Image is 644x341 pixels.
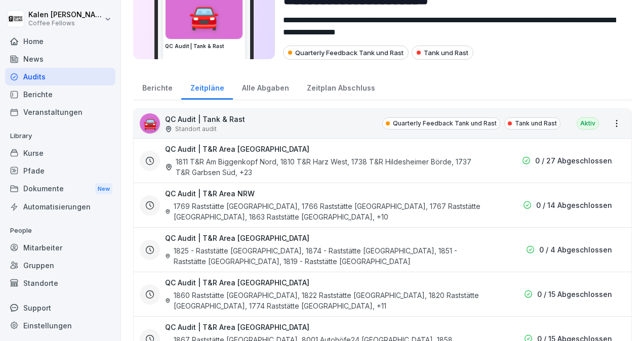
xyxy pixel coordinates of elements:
[175,124,217,134] p: Standort audit
[5,162,115,180] a: Pfade
[298,74,384,100] a: Zeitplan Abschluss
[165,233,309,243] h3: QC Audit | T&R Area [GEOGRAPHIC_DATA]
[5,223,115,239] p: People
[5,257,115,274] a: Gruppen
[165,322,309,332] h3: QC Audit | T&R Area [GEOGRAPHIC_DATA]
[165,156,486,178] div: 1811 T&R Am Biggenkopf Nord, 1810 T&R Harz West, 1738 T&R Hildesheimer Börde, 1737 T&R Garbsen Sü...
[95,183,112,195] div: New
[577,117,599,130] div: Aktiv
[5,86,115,103] a: Berichte
[536,200,612,210] p: 0 / 14 Abgeschlossen
[5,299,115,317] div: Support
[5,50,115,68] a: News
[165,42,243,50] h3: QC Audit | Tank & Rast
[28,11,102,19] p: Kalen [PERSON_NAME]
[233,74,298,100] a: Alle Abgaben
[412,46,473,60] div: Tank und Rast
[165,277,309,288] h3: QC Audit | T&R Area [GEOGRAPHIC_DATA]
[140,113,160,134] div: 🚘
[5,180,115,198] div: Dokumente
[5,239,115,257] a: Mitarbeiter
[535,155,612,166] p: 0 / 27 Abgeschlossen
[165,245,486,267] div: 1825 - Raststätte [GEOGRAPHIC_DATA], 1874 - Raststätte [GEOGRAPHIC_DATA], 1851 - Raststätte [GEOG...
[5,32,115,50] a: Home
[5,128,115,144] p: Library
[165,114,245,124] p: QC Audit | Tank & Rast
[5,274,115,292] a: Standorte
[537,289,612,300] p: 0 / 15 Abgeschlossen
[283,46,409,60] div: Quarterly Feedback Tank und Rast
[28,20,102,27] p: Coffee Fellows
[5,103,115,121] a: Veranstaltungen
[165,290,486,311] div: 1860 Raststätte [GEOGRAPHIC_DATA], 1822 Raststätte [GEOGRAPHIC_DATA], 1820 Raststätte [GEOGRAPHIC...
[5,317,115,334] a: Einstellungen
[515,119,557,128] p: Tank und Rast
[539,244,612,255] p: 0 / 4 Abgeschlossen
[5,144,115,162] a: Kurse
[5,68,115,86] a: Audits
[165,201,486,222] div: 1769 Raststätte [GEOGRAPHIC_DATA], 1766 Raststätte [GEOGRAPHIC_DATA], 1767 Raststätte [GEOGRAPHIC...
[165,144,309,154] h3: QC Audit | T&R Area [GEOGRAPHIC_DATA]
[181,74,233,100] a: Zeitpläne
[393,119,497,128] p: Quarterly Feedback Tank und Rast
[5,180,115,198] a: DokumenteNew
[133,74,181,100] a: Berichte
[165,188,255,199] h3: QC Audit | T&R Area NRW
[5,198,115,216] a: Automatisierungen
